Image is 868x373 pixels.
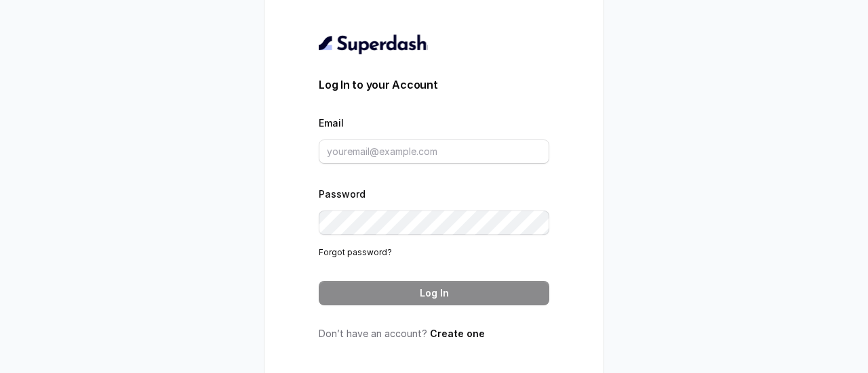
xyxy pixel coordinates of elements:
[319,247,392,257] a: Forgot password?
[430,328,485,339] a: Create one
[319,139,549,164] input: youremail@example.com
[319,281,549,305] button: Log In
[319,327,549,341] p: Don’t have an account?
[319,188,366,200] label: Password
[319,117,344,129] label: Email
[319,33,428,55] img: light.svg
[319,76,549,93] h3: Log In to your Account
